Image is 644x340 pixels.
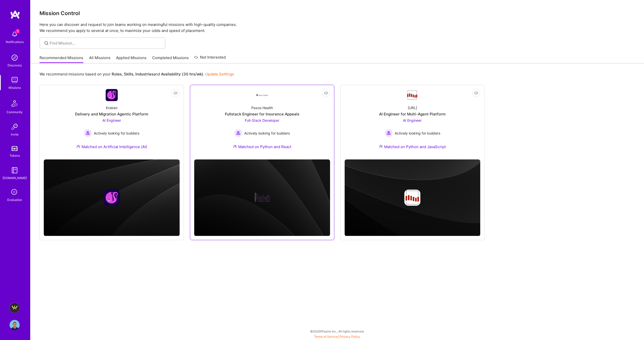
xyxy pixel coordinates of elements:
div: Matched on Python and JavaScript [379,144,446,149]
i: icon SearchGrey [44,40,49,46]
img: guide book [10,165,20,175]
a: User Avatar [8,320,21,330]
a: Not Interested [194,54,226,63]
img: Actively looking for builders [385,129,393,137]
b: Industries [135,72,153,76]
b: Availability (30 hrs/wk) [161,72,203,76]
div: Tokens [10,153,20,158]
div: Kraken [106,105,117,110]
i: icon EyeClosed [474,91,478,95]
a: Terms of Service [314,335,338,338]
a: Applied Missions [116,55,146,63]
div: AI Engineer for Multi-Agent Platform [379,111,446,117]
img: cover [44,159,180,236]
a: Update Settings [205,72,234,76]
img: cover [345,159,480,236]
img: bell [10,29,20,39]
img: Ateam Purple Icon [233,144,237,148]
b: Skills [124,72,133,76]
div: Delivery and Migration Agentic Platform [75,111,148,117]
img: logo [10,10,20,19]
img: A.Team - Grow A.Team's Community & Demand [10,303,20,313]
div: Paxos Health [251,105,273,110]
div: [DOMAIN_NAME] [3,175,27,181]
div: [URL] [408,105,417,110]
img: Company logo [404,190,420,206]
p: Here you can discover and request to join teams working on meaningful missions with high-quality ... [39,22,635,34]
img: Ateam Purple Icon [76,144,80,148]
a: All Missions [89,55,110,63]
img: Company Logo [256,94,268,97]
img: Company logo [254,190,270,206]
a: Company Logo[URL]AI Engineer for Multi-Agent PlatformAI Engineer Actively looking for buildersAct... [345,89,480,155]
span: | [314,335,360,338]
img: Actively looking for builders [84,129,92,137]
input: Find Mission... [50,40,162,46]
div: Matched on Artificial Intelligence (AI) [76,144,147,149]
span: AI Engineer [102,118,121,122]
img: Ateam Purple Icon [379,144,383,148]
a: Company LogoKrakenDelivery and Migration Agentic PlatformAI Engineer Actively looking for builder... [44,89,180,155]
img: tokens [12,146,18,151]
span: AI Engineer [403,118,422,122]
a: Company LogoPaxos HealthFullstack Engineer for Insurance AppealsFull-Stack Developer Actively loo... [194,89,330,155]
span: Actively looking for builders [244,131,290,136]
div: Notifications [6,39,24,45]
span: Full-Stack Developer [245,118,279,122]
img: Company Logo [406,90,418,100]
i: icon SelectionTeam [10,188,19,197]
a: Completed Missions [152,55,189,63]
div: Discovery [8,63,22,68]
i: icon EyeClosed [324,91,328,95]
img: Invite [10,122,20,132]
div: Missions [9,85,21,90]
div: Community [7,109,23,115]
img: Community [9,97,21,109]
span: 5 [16,29,20,33]
span: Actively looking for builders [395,131,440,136]
img: Company logo [104,190,120,206]
img: discovery [10,53,20,63]
img: Company Logo [106,89,118,101]
img: Actively looking for builders [234,129,242,137]
a: A.Team - Grow A.Team's Community & Demand [8,303,21,313]
p: We recommend missions based on your , , and . [39,71,234,77]
div: Matched on Python and React [233,144,291,149]
a: Privacy Policy [340,335,360,338]
div: © 2025 ATeams Inc., All rights reserved. [30,325,644,337]
span: Actively looking for builders [94,131,139,136]
div: Fullstack Engineer for Insurance Appeals [225,111,299,117]
img: User Avatar [10,320,20,330]
a: Recommended Missions [39,55,83,63]
img: teamwork [10,75,20,85]
div: Invite [11,132,19,137]
img: cover [194,159,330,236]
b: Roles [112,72,122,76]
div: Evaluation [7,197,22,202]
h3: Mission Control [39,10,635,16]
i: icon EyeClosed [174,91,178,95]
